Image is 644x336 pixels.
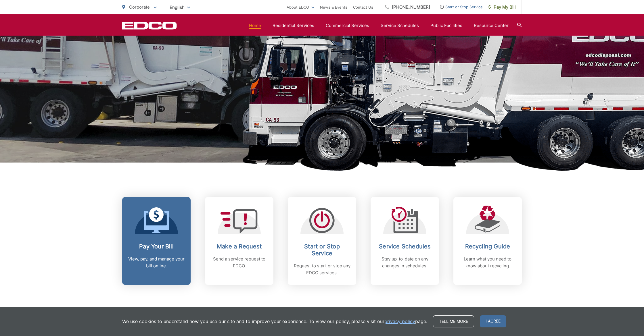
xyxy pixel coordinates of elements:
[211,256,268,269] p: Send a service request to EDCO.
[128,243,185,250] h2: Pay Your Bill
[165,2,194,12] span: English
[384,318,415,325] a: privacy policy
[430,22,462,29] a: Public Facilities
[381,22,419,29] a: Service Schedules
[326,22,369,29] a: Commercial Services
[273,22,314,29] a: Residential Services
[371,197,439,285] a: Service Schedules Stay up-to-date on any changes in schedules.
[249,22,261,29] a: Home
[376,256,433,269] p: Stay up-to-date on any changes in schedules.
[294,262,350,276] p: Request to start or stop any EDCO services.
[287,4,314,11] a: About EDCO
[488,4,516,11] span: Pay My Bill
[320,4,347,11] a: News & Events
[205,197,273,285] a: Make a Request Send a service request to EDCO.
[459,256,516,269] p: Learn what you need to know about recycling.
[453,197,522,285] a: Recycling Guide Learn what you need to know about recycling.
[129,4,150,10] span: Corporate
[353,4,373,11] a: Contact Us
[211,243,268,250] h2: Make a Request
[122,197,191,285] a: Pay Your Bill View, pay, and manage your bill online.
[122,318,427,325] p: We use cookies to understand how you use our site and to improve your experience. To view our pol...
[376,243,433,250] h2: Service Schedules
[122,22,177,30] a: EDCD logo. Return to the homepage.
[294,243,350,257] h2: Start or Stop Service
[128,256,185,269] p: View, pay, and manage your bill online.
[433,315,474,327] a: Tell me more
[474,22,509,29] a: Resource Center
[480,315,506,327] span: I agree
[459,243,516,250] h2: Recycling Guide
